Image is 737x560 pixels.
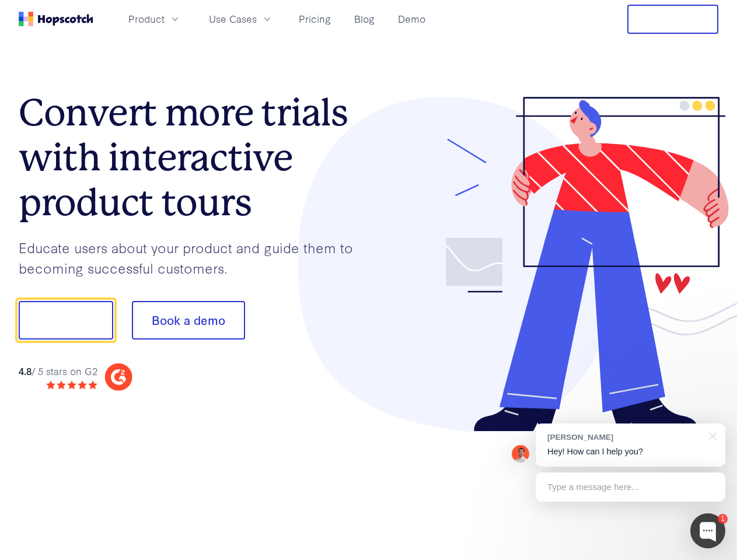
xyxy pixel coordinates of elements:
p: Educate users about your product and guide them to becoming successful customers. [19,237,369,278]
span: Product [128,12,165,26]
a: Pricing [294,9,336,29]
div: [PERSON_NAME] [547,432,702,443]
h1: Convert more trials with interactive product tours [19,90,369,225]
button: Product [121,9,188,29]
a: Demo [393,9,430,29]
a: Home [19,12,93,26]
div: Type a message here... [536,473,725,502]
button: Use Cases [202,9,280,29]
button: Book a demo [132,301,245,339]
span: Use Cases [209,12,257,26]
button: Show me! [19,301,113,339]
p: Hey! How can I help you? [547,446,714,458]
div: / 5 stars on G2 [19,364,97,379]
a: Blog [350,9,379,29]
div: 1 [718,514,728,524]
strong: 4.8 [19,364,32,377]
img: Mark Spera [512,445,529,463]
button: Free Trial [627,5,718,34]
